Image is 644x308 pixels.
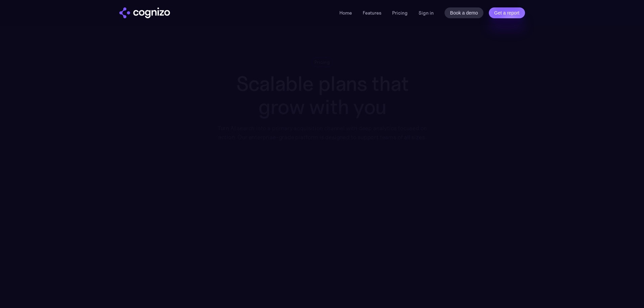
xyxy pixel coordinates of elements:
[445,7,483,18] a: Book a demo
[213,72,432,118] h1: Scalable plans that grow with you
[363,10,381,16] a: Features
[392,10,408,16] a: Pricing
[339,10,352,16] a: Home
[119,7,170,18] a: home
[314,59,330,65] div: Pricing
[119,7,170,18] img: cognizo logo
[489,7,525,18] a: Get a report
[419,9,434,17] a: Sign in
[213,124,432,142] div: Turn AI search into a primary acquisition channel with deep analytics focused on action. Our ente...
